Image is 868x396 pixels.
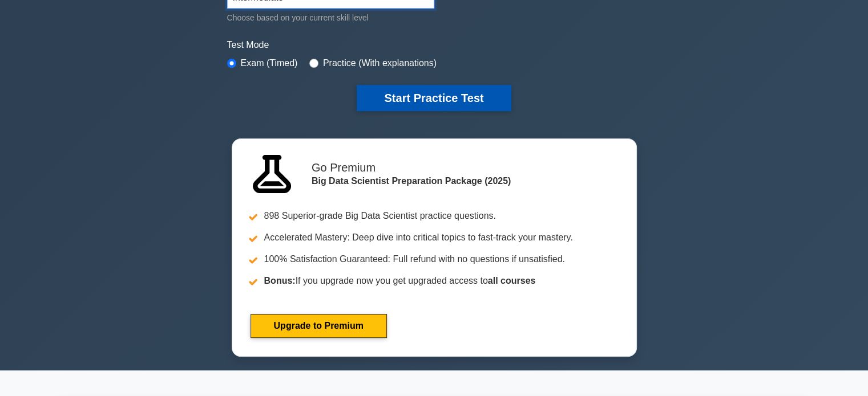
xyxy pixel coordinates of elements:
a: Upgrade to Premium [251,314,387,338]
label: Exam (Timed) [241,56,298,70]
button: Start Practice Test [357,85,511,111]
div: Choose based on your current skill level [227,11,434,25]
label: Practice (With explanations) [323,56,437,70]
label: Test Mode [227,38,641,52]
